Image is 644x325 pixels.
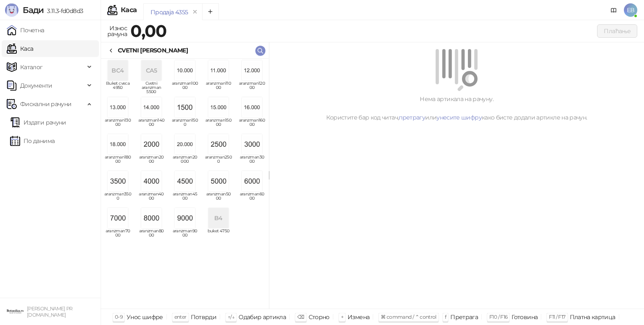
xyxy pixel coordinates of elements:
img: Slika [108,208,128,228]
small: [PERSON_NAME] PR [DOMAIN_NAME] [27,306,73,318]
span: Фискални рачуни [20,96,71,112]
span: aranzman3500 [104,192,131,205]
button: Add tab [202,3,219,20]
a: Почетна [7,22,44,39]
div: CVETNI [PERSON_NAME] [118,46,188,55]
button: remove [190,8,200,16]
div: Потврди [191,312,217,322]
img: Slika [208,97,229,117]
span: ↑/↓ [228,314,234,320]
a: По данима [10,133,55,149]
img: 64x64-companyLogo-0e2e8aaa-0bd2-431b-8613-6e3c65811325.png [7,303,23,320]
span: Cvetni aranzman 5500 [138,81,165,94]
img: Slika [208,60,229,81]
span: aranzman9000 [171,229,198,242]
img: Slika [175,97,195,117]
div: grid [101,59,269,309]
img: Logo [5,3,18,17]
span: aranzman18000 [104,155,131,168]
div: Готовина [512,312,538,322]
span: enter [174,314,187,320]
span: + [341,314,343,320]
span: aranzman20000 [171,155,198,168]
a: претрагу [399,114,425,121]
span: 0-9 [115,314,122,320]
span: aranzman7000 [104,229,131,242]
div: Сторно [309,312,330,322]
a: Каса [7,40,33,57]
img: Slika [141,208,161,228]
a: унесите шифру [436,114,482,121]
img: Slika [141,171,161,191]
span: aranzman11000 [205,81,232,94]
img: Slika [242,97,262,117]
div: Претрага [450,312,478,322]
span: EB [624,3,637,17]
span: Каталог [20,59,43,75]
span: buket 4750 [205,229,232,242]
img: Slika [108,97,128,117]
span: aranzman1500 [171,118,198,131]
span: aranzman5000 [205,192,232,205]
img: Slika [175,171,195,191]
div: Нема артикала на рачуну. Користите бар код читач, или како бисте додали артикле на рачун. [279,94,634,122]
span: Buket cveca 4950 [104,81,131,94]
div: B4 [208,208,229,228]
a: Документација [607,3,621,17]
span: F10 / F16 [489,314,507,320]
span: f [445,314,446,320]
span: aranzman12000 [239,81,265,94]
img: Slika [208,171,229,191]
div: Продаја 4355 [151,8,188,17]
div: Платна картица [570,312,615,322]
span: ⌘ command / ⌃ control [381,314,436,320]
div: Одабир артикла [239,312,286,322]
a: Издати рачуни [10,114,66,131]
div: BC4 [108,60,128,81]
span: aranzman13000 [104,118,131,131]
img: Slika [242,60,262,81]
img: Slika [242,134,262,154]
img: Slika [242,171,262,191]
span: aranzman14000 [138,118,165,131]
img: Slika [141,97,161,117]
span: aranzman3000 [239,155,265,168]
span: aranzman15000 [205,118,232,131]
span: Документи [20,77,52,94]
span: ⌫ [297,314,304,320]
span: aranzman2500 [205,155,232,168]
div: CA5 [141,60,161,81]
span: 3.11.3-fd0d8d3 [44,7,83,15]
img: Slika [175,208,195,228]
span: aranzman10000 [171,81,198,94]
strong: 0,00 [130,21,166,41]
div: Износ рачуна [106,23,129,39]
span: aranzman16000 [239,118,265,131]
img: Slika [175,60,195,81]
img: Slika [208,134,229,154]
div: Унос шифре [127,312,163,322]
span: aranzman6000 [239,192,265,205]
div: Измена [348,312,369,322]
span: aranzman4000 [138,192,165,205]
span: F11 / F17 [549,314,565,320]
img: Slika [108,171,128,191]
img: Slika [175,134,195,154]
span: aranzman2000 [138,155,165,168]
div: Каса [121,7,137,13]
img: Slika [141,134,161,154]
img: Slika [108,134,128,154]
span: Бади [23,5,44,15]
span: aranzman4500 [171,192,198,205]
button: Плаћање [597,24,637,38]
span: aranzman8000 [138,229,165,242]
